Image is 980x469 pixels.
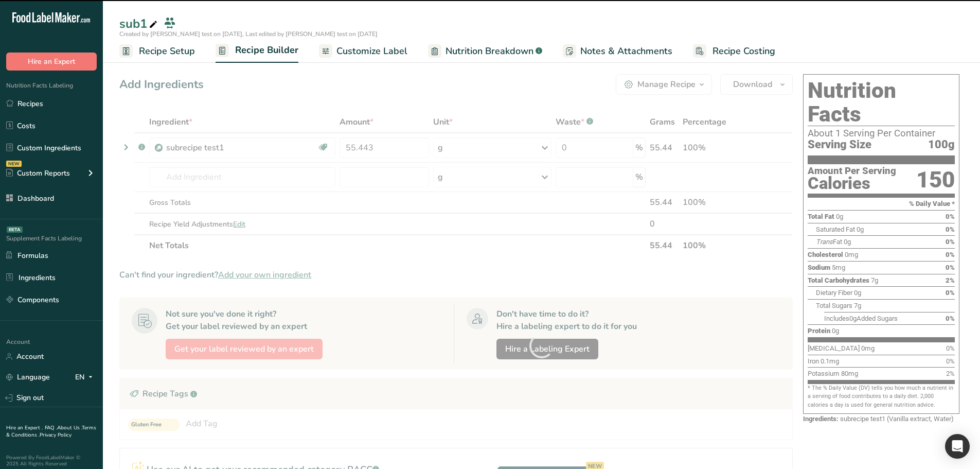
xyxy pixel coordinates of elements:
div: sub1 [119,14,159,33]
span: Recipe Setup [139,44,195,58]
a: FAQ . [45,424,57,431]
a: Recipe Costing [693,40,775,63]
div: BETA [7,227,23,233]
a: Hire an Expert . [6,424,43,431]
a: Language [6,368,50,386]
button: Hire an Expert [6,53,97,71]
div: EN [75,371,97,384]
a: About Us . [57,424,82,431]
a: Privacy Policy [40,431,72,439]
a: Recipe Setup [119,40,195,63]
span: Customize Label [336,44,407,58]
a: Terms & Conditions . [6,424,96,439]
span: Created by [PERSON_NAME] test on [DATE], Last edited by [PERSON_NAME] test on [DATE] [119,30,378,38]
div: Powered By FoodLabelMaker © 2025 All Rights Reserved [6,455,97,467]
span: Recipe Costing [712,44,775,58]
span: Notes & Attachments [580,44,672,58]
div: Custom Reports [6,168,70,179]
span: Nutrition Breakdown [446,44,533,58]
a: Customize Label [319,40,407,63]
span: Recipe Builder [235,43,298,57]
a: Recipe Builder [216,39,298,63]
a: Notes & Attachments [563,40,672,63]
div: NEW [6,161,22,167]
a: Nutrition Breakdown [428,40,542,63]
div: Open Intercom Messenger [945,434,970,459]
